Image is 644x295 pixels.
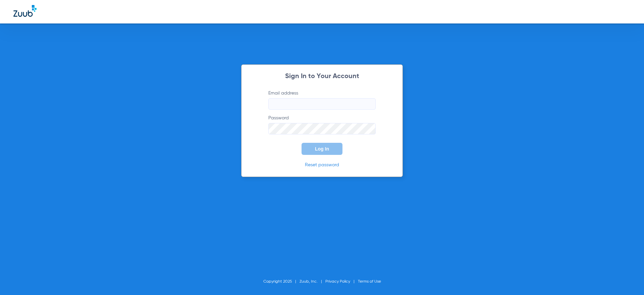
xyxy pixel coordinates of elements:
[300,278,325,285] li: Zuub, Inc.
[268,98,376,110] input: Email address
[258,73,386,80] h2: Sign In to Your Account
[268,90,376,110] label: Email address
[358,280,381,284] a: Terms of Use
[315,146,329,152] span: Log In
[610,263,644,295] iframe: Chat Widget
[302,143,342,155] button: Log In
[268,115,376,134] label: Password
[263,278,300,285] li: Copyright 2025
[13,5,37,17] img: Zuub Logo
[325,280,350,284] a: Privacy Policy
[268,123,376,134] input: Password
[305,163,339,167] a: Reset password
